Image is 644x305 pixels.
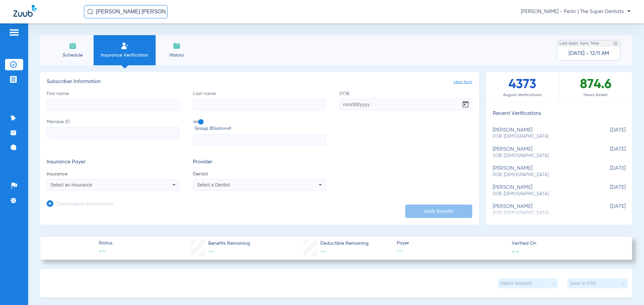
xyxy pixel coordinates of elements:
span: [DATE] [592,146,626,159]
div: [PERSON_NAME] [493,165,592,178]
span: Hours Saved [559,92,632,98]
div: [PERSON_NAME] [493,184,592,197]
span: -- [320,248,326,254]
span: clear form [453,79,472,85]
small: (optional) [214,125,231,132]
div: [PERSON_NAME] [493,204,592,216]
label: DOB [339,90,472,110]
img: Zuub Logo [13,5,37,17]
span: [DATE] - 12:11 AM [569,50,609,57]
div: 874.6 [559,72,632,102]
input: Last name [193,99,326,110]
span: Benefits Remaining [208,240,250,247]
span: [DATE] [592,184,626,197]
span: Schedule [57,52,89,59]
span: Insurance [47,171,179,177]
span: Last Appt. Sync Time: [559,40,600,47]
img: last sync help info [613,41,618,46]
h3: Subscriber Information [47,79,472,85]
span: -- [397,247,506,255]
span: -- [512,248,519,255]
button: Verify Benefits [405,205,472,218]
span: [DATE] [592,165,626,178]
h3: Insurance Payer [47,159,179,166]
button: Open calendar [459,98,472,111]
input: Search for patients [84,5,168,18]
label: First name [47,90,179,110]
span: DOB: [DEMOGRAPHIC_DATA] [493,191,592,197]
span: Payer [397,240,506,247]
span: History [161,52,193,59]
h3: Dependent Information [57,201,113,208]
h3: Provider [193,159,326,166]
input: First name [47,99,179,110]
span: -- [208,248,214,254]
label: Member ID [47,119,179,146]
span: DOB: [DEMOGRAPHIC_DATA] [493,153,592,159]
span: Verified On [512,240,621,247]
span: Deductible Remaining [320,240,369,247]
span: August Verifications [486,92,559,98]
input: DOBOpen calendar [339,99,472,110]
iframe: Chat Widget [610,273,644,305]
span: Select a Dentist [197,182,230,187]
img: History [173,42,181,50]
img: Schedule [69,42,77,50]
span: -- [99,247,112,256]
label: Last name [193,90,326,110]
span: [DATE] [592,204,626,216]
span: Select an Insurance [51,182,92,187]
span: DOB: [DEMOGRAPHIC_DATA] [493,134,592,140]
div: 4373 [486,72,559,102]
div: [PERSON_NAME] [493,146,592,159]
span: Dentist [193,171,326,177]
input: Member ID [47,127,179,138]
h3: Recent Verifications [486,110,632,117]
span: Insurance Verification [99,52,151,59]
img: Manual Insurance Verification [121,42,129,50]
span: Status [99,240,112,247]
span: DOB: [DEMOGRAPHIC_DATA] [493,172,592,178]
img: hamburger-icon [9,28,19,36]
span: Group ID [195,125,326,132]
img: Search Icon [87,9,93,15]
span: [DATE] [592,127,626,140]
div: [PERSON_NAME] [493,127,592,140]
span: [PERSON_NAME] - Pedo | The Super Dentists [521,8,631,15]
